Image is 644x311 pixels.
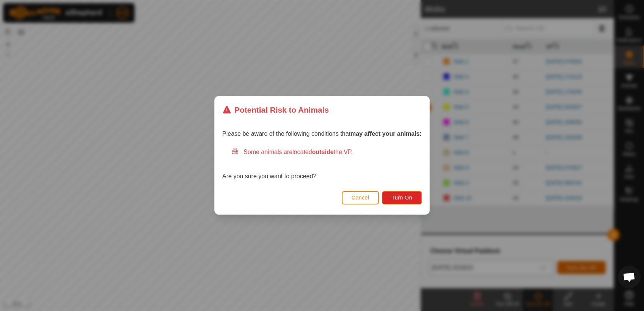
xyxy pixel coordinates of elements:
strong: may affect your animals: [350,131,422,137]
div: Potential Risk to Animals [222,104,329,116]
button: Turn On [382,191,422,204]
div: Open chat [618,265,641,288]
span: located the VP. [292,149,353,155]
div: Are you sure you want to proceed? [222,148,422,181]
div: Some animals are [231,148,422,157]
strong: outside [312,149,334,155]
span: Turn On [392,195,412,201]
span: Cancel [352,195,369,201]
button: Cancel [342,191,379,204]
span: Please be aware of the following conditions that [222,131,422,137]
